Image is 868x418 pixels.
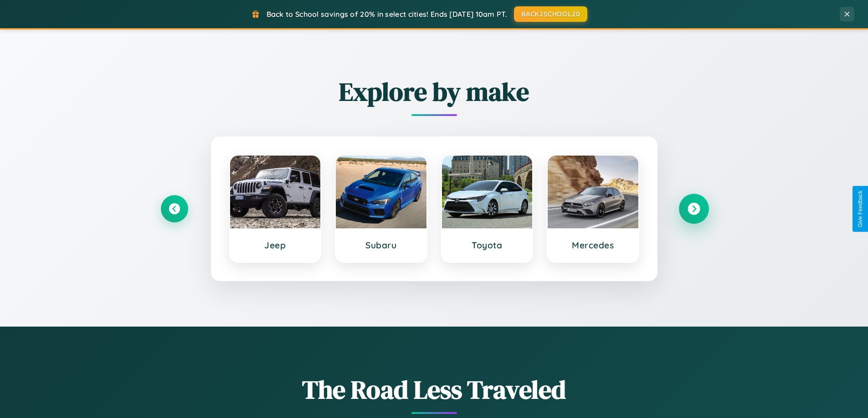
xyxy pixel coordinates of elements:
[239,240,312,251] h3: Jeep
[345,240,417,251] h3: Subaru
[451,240,524,251] h3: Toyota
[267,10,507,19] span: Back to School savings of 20% in select cities! Ends [DATE] 10am PT.
[514,6,587,22] button: BACK2SCHOOL20
[557,240,629,251] h3: Mercedes
[161,74,708,109] h2: Explore by make
[161,372,708,407] h1: The Road Less Traveled
[857,191,863,227] div: Give Feedback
